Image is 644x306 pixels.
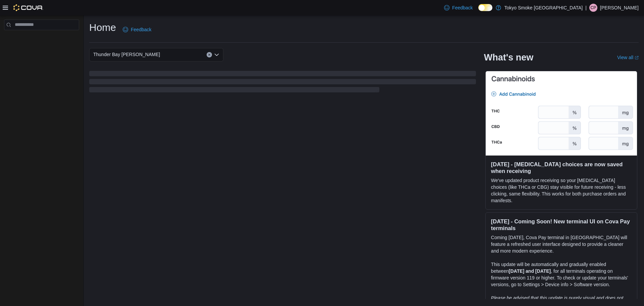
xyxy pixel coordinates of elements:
p: | [585,4,587,12]
input: Dark Mode [478,4,492,11]
strong: [DATE] and [DATE] [509,268,551,274]
img: Cova [13,4,43,11]
svg: External link [635,56,639,60]
a: Feedback [120,23,154,36]
span: CP [591,4,596,12]
button: Open list of options [214,52,219,57]
div: Cameron Palmer [589,4,597,12]
span: Thunder Bay [PERSON_NAME] [93,50,160,58]
h2: What's new [484,52,533,63]
span: Feedback [452,4,473,11]
p: This update will be automatically and gradually enabled between , for all terminals operating on ... [491,261,632,288]
a: View allExternal link [617,55,639,60]
p: Coming [DATE], Cova Pay terminal in [GEOGRAPHIC_DATA] will feature a refreshed user interface des... [491,234,632,254]
h1: Home [89,21,116,34]
span: Feedback [131,26,151,33]
a: Feedback [441,1,475,14]
button: Clear input [207,52,212,57]
nav: Complex example [4,32,79,48]
p: We've updated product receiving so your [MEDICAL_DATA] choices (like THCa or CBG) stay visible fo... [491,177,632,204]
h3: [DATE] - Coming Soon! New terminal UI on Cova Pay terminals [491,218,632,231]
span: Loading [89,72,476,94]
h3: [DATE] - [MEDICAL_DATA] choices are now saved when receiving [491,161,632,174]
p: [PERSON_NAME] [600,4,639,12]
p: Tokyo Smoke [GEOGRAPHIC_DATA] [504,4,583,12]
